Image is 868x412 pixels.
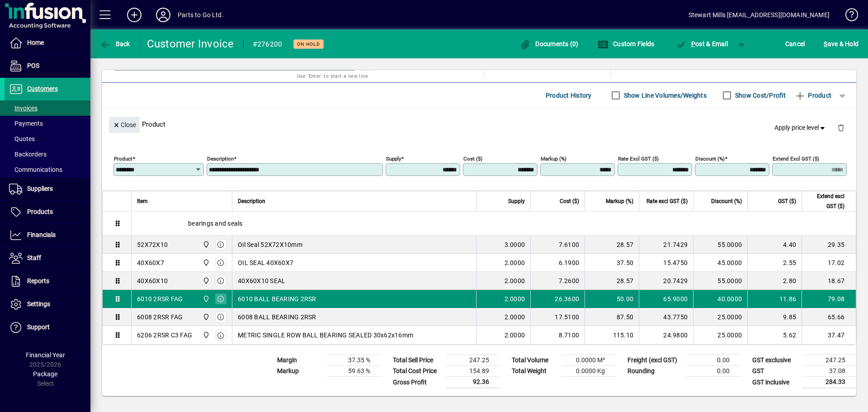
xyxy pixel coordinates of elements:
[238,331,413,340] span: METRIC SINGLE ROW BALL BEARING SEALED 30x62x16mm
[595,36,657,52] button: Custom Fields
[693,326,747,344] td: 25.0000
[107,120,142,128] app-page-header-button: Close
[137,313,183,322] div: 6008 2RSR FAG
[5,32,90,54] a: Home
[5,100,90,116] a: Invoices
[109,117,140,133] button: Close
[530,326,585,344] td: 8.7100
[560,196,579,206] span: Cost ($)
[561,366,616,377] td: 0.0000 Kg
[27,208,53,215] span: Products
[5,316,90,339] a: Support
[693,290,747,308] td: 40.0000
[645,276,688,285] div: 20.7429
[5,201,90,223] a: Products
[623,366,686,377] td: Rounding
[386,156,401,162] mat-label: Supply
[200,276,211,286] span: DAE - Bulk Store
[238,276,285,285] span: 40X60X10 SEAL
[585,290,639,308] td: 50.00
[748,355,802,366] td: GST exclusive
[689,8,830,22] div: Stewart Mills [EMAIL_ADDRESS][DOMAIN_NAME]
[5,247,90,270] a: Staff
[200,258,211,268] span: DAE - Bulk Store
[507,355,561,366] td: Total Volume
[747,290,802,308] td: 11.86
[273,355,327,366] td: Margin
[748,377,802,388] td: GST inclusive
[27,185,53,192] span: Suppliers
[102,108,856,141] div: Product
[747,236,802,254] td: 4.40
[297,41,320,47] span: On hold
[9,151,47,158] span: Backorders
[747,272,802,290] td: 2.80
[388,355,446,366] td: Total Sell Price
[830,117,852,138] button: Delete
[5,55,90,77] a: POS
[9,166,62,173] span: Communications
[5,224,90,246] a: Financials
[27,300,50,308] span: Settings
[446,377,500,388] td: 92.36
[645,258,688,267] div: 15.4750
[824,37,859,51] span: ave & Hold
[747,326,802,344] td: 5.62
[785,37,805,51] span: Cancel
[147,37,234,51] div: Customer Invoice
[561,355,616,366] td: 0.0000 M³
[120,7,149,23] button: Add
[505,240,525,249] span: 3.0000
[585,308,639,326] td: 87.50
[802,355,856,366] td: 247.25
[686,366,741,377] td: 0.00
[253,37,283,52] div: #276200
[26,351,65,359] span: Financial Year
[100,40,130,47] span: Back
[505,258,525,267] span: 2.0000
[821,36,861,52] button: Save & Hold
[802,377,856,388] td: 284.33
[747,308,802,326] td: 9.85
[505,331,525,340] span: 2.0000
[839,2,857,31] a: Knowledge Base
[646,196,688,206] span: Rate excl GST ($)
[622,91,707,100] label: Show Line Volumes/Weights
[802,272,856,290] td: 18.67
[327,355,381,366] td: 37.35 %
[238,240,302,249] span: Oil Seal 52X72X10mm
[585,326,639,344] td: 115.10
[388,366,446,377] td: Total Cost Price
[711,196,742,206] span: Discount (%)
[802,308,856,326] td: 65.66
[747,254,802,272] td: 2.55
[98,36,132,52] button: Back
[824,40,827,47] span: S
[388,377,446,388] td: Gross Profit
[795,88,831,103] span: Product
[297,71,368,81] mat-hint: Use 'Enter' to start a new line
[748,366,802,377] td: GST
[671,36,732,52] button: Post & Email
[137,276,168,285] div: 40X60X10
[137,196,148,206] span: Item
[733,91,786,100] label: Show Cost/Profit
[27,323,50,331] span: Support
[238,196,265,206] span: Description
[5,293,90,316] a: Settings
[585,236,639,254] td: 28.57
[137,240,168,249] div: 52X72X10
[645,240,688,249] div: 21.7429
[507,366,561,377] td: Total Weight
[623,355,686,366] td: Freight (excl GST)
[238,258,293,267] span: OIL SEAL 40X60X7
[200,294,211,304] span: DAE - Bulk Store
[137,258,164,267] div: 40X60X7
[5,147,90,162] a: Backorders
[541,156,566,162] mat-label: Markup (%)
[645,294,688,303] div: 65.9000
[137,294,183,303] div: 6010 2RSR FAG
[273,366,327,377] td: Markup
[200,330,211,340] span: DAE - Bulk Store
[5,131,90,147] a: Quotes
